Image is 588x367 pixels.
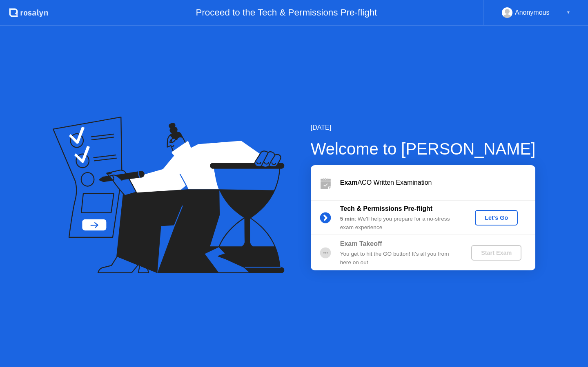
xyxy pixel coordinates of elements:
button: Let's Go [475,210,518,226]
div: Anonymous [515,7,550,18]
b: Exam Takeoff [340,240,382,247]
b: 5 min [340,216,355,222]
b: Exam [340,179,358,186]
div: ACO Written Examination [340,178,535,188]
div: You get to hit the GO button! It’s all you from here on out [340,250,458,267]
div: Welcome to [PERSON_NAME] [311,137,536,161]
div: ▼ [566,7,570,18]
button: Start Exam [471,245,521,261]
div: Start Exam [474,250,518,256]
div: [DATE] [311,123,536,133]
div: Let's Go [478,214,514,221]
b: Tech & Permissions Pre-flight [340,205,432,212]
div: : We’ll help you prepare for a no-stress exam experience [340,215,458,232]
